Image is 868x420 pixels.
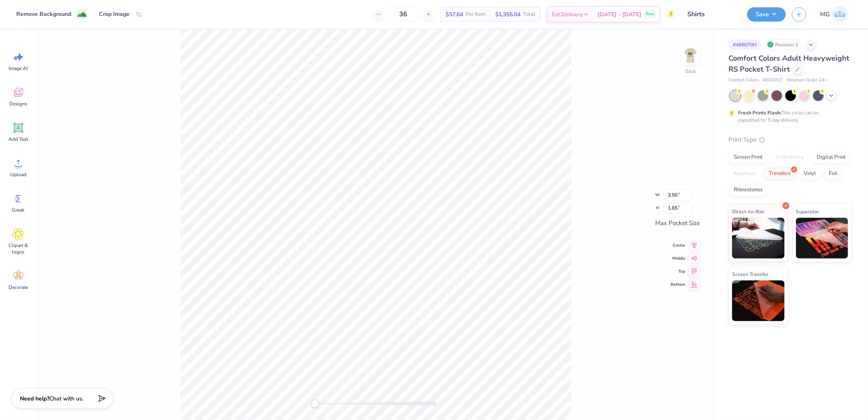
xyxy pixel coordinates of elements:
img: Back [682,47,699,63]
input: Untitled Design [681,6,741,22]
span: MG [820,10,830,19]
div: # 488670H [728,39,761,50]
div: Applique [728,168,761,180]
span: Decorate [9,284,28,291]
div: Embroidery [770,151,809,164]
div: Digital Print [811,151,851,164]
span: Center [671,242,685,249]
span: Free [646,11,654,17]
span: Total [523,10,535,19]
span: Comfort Colors [728,77,759,84]
div: Print Type [728,135,852,144]
span: [DATE] - [DATE] [597,10,641,19]
span: Direct-to-film [732,207,764,216]
span: Top [671,268,685,275]
button: Save [747,7,786,22]
span: Designs [9,101,27,107]
span: # 6030CC [763,77,783,84]
span: Image AI [9,65,28,72]
div: Crop Image [99,10,129,18]
span: Middle [671,255,685,262]
img: Screen Transfer [732,280,785,321]
div: Foil [824,168,843,180]
span: Screen Transfer [732,270,769,278]
span: Est. Delivery [552,10,583,19]
div: Revision 3 [765,39,802,50]
span: $37.64 [446,10,463,19]
span: Greek [12,207,25,213]
div: Transfers [763,168,796,180]
div: Accessibility label [311,400,319,408]
a: MG [816,6,852,22]
span: Comfort Colors Adult Heavyweight RS Pocket T-Shirt [728,53,849,74]
span: Chat with us. [49,395,83,402]
div: This color can be expedited for 5 day delivery. [738,109,838,124]
img: Supacolor [796,218,848,258]
div: Vinyl [798,168,821,180]
span: Supacolor [796,207,820,216]
span: Clipart & logos [5,242,32,255]
div: Remove Background [16,10,71,18]
img: Michael Galon [832,6,848,22]
span: Add Text [9,136,28,142]
span: Bottom [671,281,685,288]
div: Back [685,68,696,75]
strong: Need help? [20,395,49,402]
div: Screen Print [728,151,768,164]
div: Rhinestones [728,184,768,196]
input: – – [387,7,419,22]
strong: Fresh Prints Flash: [738,109,781,116]
span: $1,355.04 [495,10,520,19]
img: Direct-to-film [732,218,785,258]
span: Minimum Order: 24 + [787,77,827,84]
span: Per Item [466,10,485,19]
span: Upload [10,171,26,178]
